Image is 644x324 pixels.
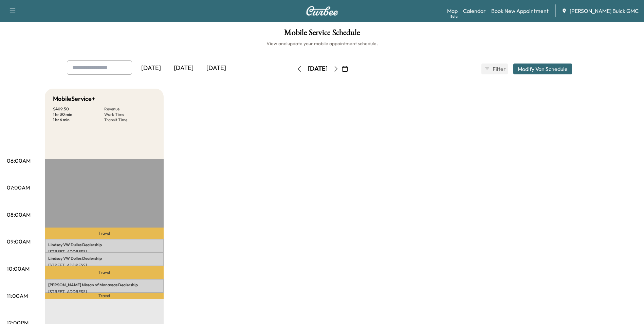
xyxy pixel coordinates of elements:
p: Transit Time [104,117,155,123]
p: 08:00AM [7,211,31,219]
p: 11:00AM [7,292,28,300]
p: Work Time [104,112,155,117]
p: [STREET_ADDRESS] [48,289,160,294]
p: Travel [45,293,164,299]
div: [DATE] [135,60,167,76]
p: [STREET_ADDRESS] [48,249,160,254]
p: Travel [45,228,164,238]
p: 07:00AM [7,183,30,192]
p: 06:00AM [7,157,31,165]
h6: View and update your mobile appointment schedule. [7,40,637,47]
p: 10:00AM [7,265,30,273]
p: 09:00AM [7,237,31,246]
span: [PERSON_NAME] Buick GMC [570,7,639,15]
img: Curbee Logo [306,6,338,16]
a: MapBeta [447,7,458,15]
div: [DATE] [167,60,200,76]
div: Beta [450,14,458,19]
p: $ 409.50 [53,106,104,112]
button: Modify Van Schedule [513,64,572,74]
p: 1 hr 30 min [53,112,104,117]
p: [PERSON_NAME] Nissan of Manassas Dealership [48,282,160,288]
a: Book New Appointment [491,7,549,15]
div: [DATE] [200,60,233,76]
p: Lindsay VW Dulles Dealership [48,242,160,248]
span: Filter [493,65,505,73]
button: Filter [481,64,508,74]
div: [DATE] [308,65,328,73]
h5: MobileService+ [53,94,95,104]
h1: Mobile Service Schedule [7,29,637,40]
p: Revenue [104,106,155,112]
a: Calendar [463,7,486,15]
p: [STREET_ADDRESS] [48,263,160,268]
p: Lindsay VW Dulles Dealership [48,256,160,261]
p: Travel [45,266,164,279]
p: 1 hr 6 min [53,117,104,123]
